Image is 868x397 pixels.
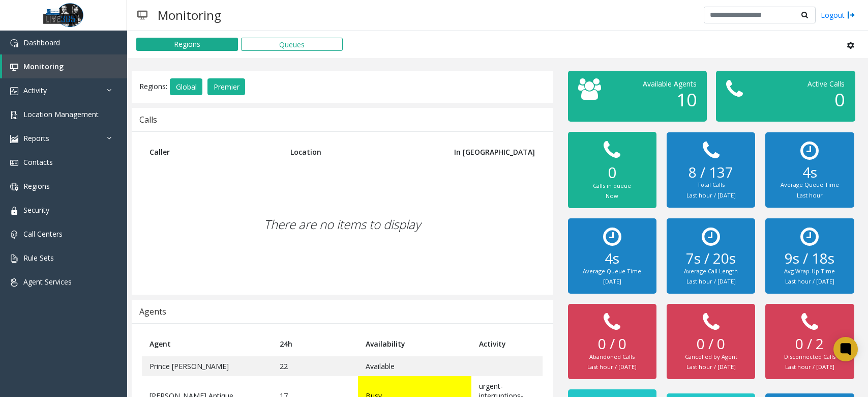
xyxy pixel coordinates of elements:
[578,335,647,353] h2: 0 / 0
[272,356,358,376] td: 22
[10,87,18,95] img: 'icon'
[142,139,283,164] th: Caller
[797,191,823,199] small: Last hour
[23,181,50,191] span: Regions
[578,267,647,276] div: Average Queue Time
[139,81,167,91] span: Regions:
[153,3,226,27] h3: Monitoring
[785,363,834,371] small: Last hour / [DATE]
[471,331,543,356] th: Activity
[23,133,49,143] span: Reports
[283,139,434,164] th: Location
[775,250,844,267] h2: 9s / 18s
[23,62,64,71] span: Monitoring
[775,335,844,353] h2: 0 / 2
[137,3,147,27] img: pageIcon
[241,38,343,51] button: Queues
[578,163,647,182] h2: 0
[136,38,238,51] button: Regions
[821,10,855,20] a: Logout
[139,305,166,318] div: Agents
[578,353,647,361] div: Abandoned Calls
[10,111,18,119] img: 'icon'
[23,157,53,167] span: Contacts
[677,181,745,189] div: Total Calls
[142,331,272,356] th: Agent
[434,139,542,164] th: In [GEOGRAPHIC_DATA]
[847,10,855,20] img: logout
[686,191,736,199] small: Last hour / [DATE]
[358,356,471,376] td: Available
[603,277,621,285] small: [DATE]
[10,39,18,47] img: 'icon'
[686,363,736,371] small: Last hour / [DATE]
[834,88,845,111] span: 0
[272,331,358,356] th: 24h
[10,207,18,215] img: 'icon'
[677,335,745,353] h2: 0 / 0
[676,88,697,111] span: 10
[677,250,745,267] h2: 7s / 20s
[10,254,18,263] img: 'icon'
[10,135,18,143] img: 'icon'
[643,79,697,89] span: Available Agents
[10,159,18,167] img: 'icon'
[578,182,647,190] div: Calls in queue
[10,278,18,287] img: 'icon'
[677,164,745,181] h2: 8 / 137
[139,113,157,126] div: Calls
[23,38,60,47] span: Dashboard
[23,86,47,95] span: Activity
[775,181,844,189] div: Average Queue Time
[23,229,63,239] span: Call Centers
[686,277,736,285] small: Last hour / [DATE]
[10,63,18,71] img: 'icon'
[587,363,637,371] small: Last hour / [DATE]
[677,267,745,276] div: Average Call Length
[775,164,844,181] h2: 4s
[807,79,845,89] span: Active Calls
[775,267,844,276] div: Avg Wrap-Up Time
[23,205,49,215] span: Security
[2,54,127,78] a: Monitoring
[23,253,54,263] span: Rule Sets
[677,353,745,361] div: Cancelled by Agent
[785,277,834,285] small: Last hour / [DATE]
[606,192,618,200] small: Now
[23,109,99,119] span: Location Management
[207,78,245,96] button: Premier
[170,78,202,96] button: Global
[10,231,18,239] img: 'icon'
[23,277,72,287] span: Agent Services
[775,353,844,361] div: Disconnected Calls
[10,183,18,191] img: 'icon'
[142,356,272,376] td: Prince [PERSON_NAME]
[142,164,543,285] div: There are no items to display
[358,331,471,356] th: Availability
[578,250,647,267] h2: 4s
